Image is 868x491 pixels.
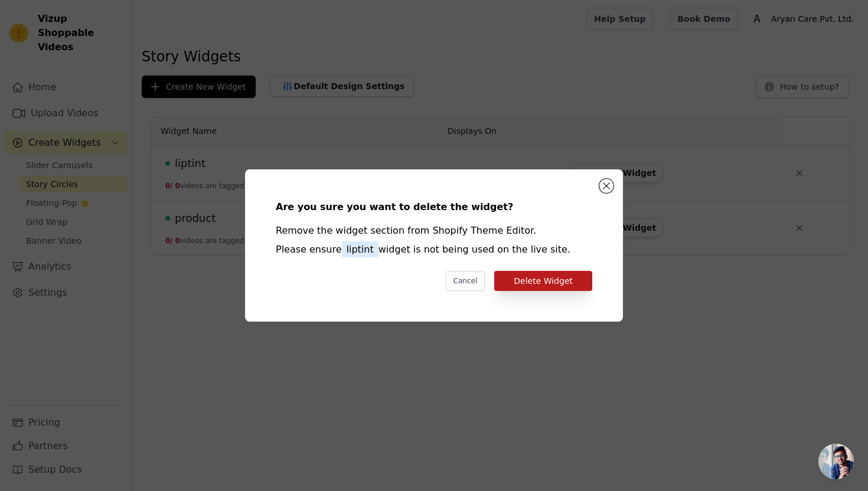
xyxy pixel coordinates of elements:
[446,271,485,291] button: Cancel
[599,179,614,193] button: Close modal
[494,271,592,291] button: Delete Widget
[818,444,854,479] div: Open chat
[342,241,378,257] span: liptint
[276,200,592,214] div: Are you sure you want to delete the widget?
[276,243,592,257] div: Please ensure widget is not being used on the live site.
[276,224,592,238] div: Remove the widget section from Shopify Theme Editor.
